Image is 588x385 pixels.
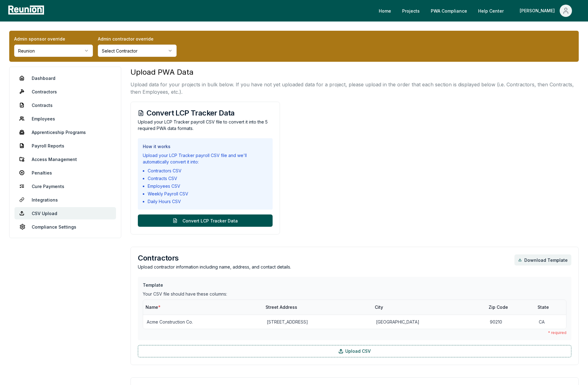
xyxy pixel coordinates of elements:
[14,112,116,125] a: Employees
[14,221,116,233] a: Compliance Settings
[148,183,268,189] li: Employees CSV
[138,254,291,262] h3: Contractors
[148,175,268,182] li: Contracts CSV
[143,143,268,150] h3: How it works
[14,85,116,98] a: Contractors
[14,167,116,179] a: Penalties
[489,304,508,310] span: Zip Code
[143,330,566,335] div: * required
[14,126,116,138] a: Apprenticeship Programs
[515,5,577,17] button: [PERSON_NAME]
[426,5,472,17] a: PWA Compliance
[143,282,566,288] h3: Template
[14,72,116,84] a: Dashboard
[138,264,291,270] p: Upload contractor information including name, address, and contact details.
[375,304,383,310] span: City
[143,152,268,165] div: Upload your LCP Tracker payroll CSV file and we'll automatically convert it into:
[374,5,582,17] nav: Main
[535,315,566,329] td: CA
[374,5,396,17] a: Home
[138,109,273,117] h3: Convert LCP Tracker Data
[146,304,161,310] span: Name
[143,291,566,297] div: Your CSV file should have these columns:
[148,167,268,174] li: Contractors CSV
[263,315,372,329] td: [STREET_ADDRESS]
[143,315,263,329] td: Acme Construction Co.
[372,315,486,329] td: [GEOGRAPHIC_DATA]
[14,180,116,192] a: Cure Payments
[148,198,268,205] li: Daily Hours CSV
[138,345,571,357] label: Upload CSV
[98,36,177,42] label: Admin contractor override
[148,191,268,197] li: Weekly Payroll CSV
[130,81,579,96] p: Upload data for your projects in bulk below. If you have not yet uploaded data for a project, ple...
[14,153,116,165] a: Access Management
[14,99,116,111] a: Contracts
[266,304,297,310] span: Street Address
[130,67,579,78] h3: Upload PWA Data
[538,304,549,310] span: State
[14,139,116,152] a: Payroll Reports
[14,194,116,206] a: Integrations
[520,5,557,17] div: [PERSON_NAME]
[514,254,571,265] a: Download Template
[486,315,535,329] td: 90210
[14,36,93,42] label: Admin sponsor override
[473,5,509,17] a: Help Center
[397,5,425,17] a: Projects
[138,214,273,227] button: Convert LCP Tracker Data
[138,119,273,132] p: Upload your LCP Tracker payroll CSV file to convert it into the 5 required PWA data formats.
[14,207,116,219] a: CSV Upload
